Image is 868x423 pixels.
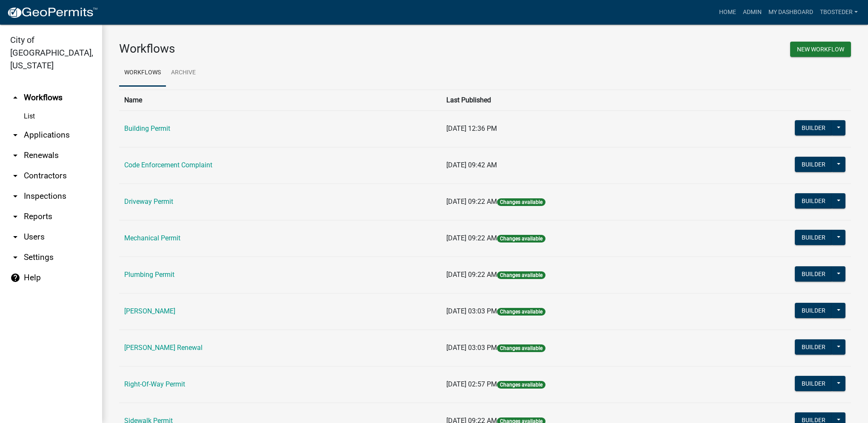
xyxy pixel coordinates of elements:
button: Builder [795,120,832,135]
i: arrow_drop_down [10,130,20,140]
span: Changes available [497,271,545,279]
a: Plumbing Permit [124,271,174,279]
span: [DATE] 09:22 AM [446,197,497,206]
a: Admin [740,4,765,20]
span: [DATE] 02:57 PM [446,380,497,388]
a: Right-Of-Way Permit [124,380,185,388]
span: [DATE] 03:03 PM [446,307,497,315]
span: [DATE] 12:36 PM [446,124,497,133]
span: [DATE] 09:22 AM [446,234,497,242]
a: My Dashboard [765,4,817,20]
span: [DATE] 03:03 PM [446,344,497,352]
h3: Workflows [119,42,479,56]
a: Home [716,4,740,20]
span: Changes available [497,198,545,206]
span: [DATE] 09:22 AM [446,271,497,279]
span: Changes available [497,235,545,243]
span: [DATE] 09:42 AM [446,161,497,169]
span: Changes available [497,344,545,352]
button: Builder [795,303,832,318]
a: Archive [166,59,201,87]
a: Workflows [119,59,166,87]
i: arrow_drop_down [10,232,20,242]
i: arrow_drop_down [10,211,20,222]
i: arrow_drop_up [10,93,20,103]
a: Code Enforcement Complaint [124,161,212,169]
i: arrow_drop_down [10,191,20,201]
span: Changes available [497,381,545,389]
i: arrow_drop_down [10,252,20,262]
button: Builder [795,266,832,282]
a: Mechanical Permit [124,234,180,242]
a: Building Permit [124,124,170,133]
button: Builder [795,157,832,172]
i: arrow_drop_down [10,171,20,181]
i: arrow_drop_down [10,150,20,161]
button: Builder [795,339,832,355]
a: [PERSON_NAME] [124,307,175,315]
a: [PERSON_NAME] Renewal [124,344,203,352]
th: Last Published [441,90,703,110]
button: Builder [795,230,832,245]
button: New Workflow [790,42,851,57]
i: help [10,273,20,283]
span: Changes available [497,308,545,316]
button: Builder [795,193,832,209]
th: Name [119,90,441,110]
a: tbosteder [817,4,861,20]
a: Driveway Permit [124,197,173,206]
button: Builder [795,376,832,391]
